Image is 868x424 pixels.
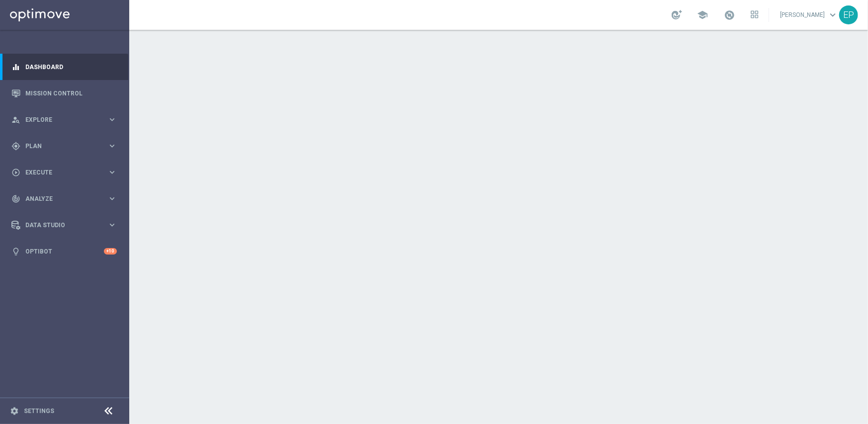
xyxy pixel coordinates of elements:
[11,115,107,124] div: Explore
[107,168,117,177] i: keyboard_arrow_right
[11,247,20,256] i: lightbulb
[11,116,117,124] button: person_search Explore keyboard_arrow_right
[25,196,107,202] span: Analyze
[104,248,117,254] div: +10
[11,142,117,150] button: gps_fixed Plan keyboard_arrow_right
[11,195,117,203] button: track_changes Analyze keyboard_arrow_right
[827,9,838,20] span: keyboard_arrow_down
[25,170,107,175] span: Execute
[11,194,107,203] div: Analyze
[11,54,117,80] div: Dashboard
[107,194,117,203] i: keyboard_arrow_right
[107,115,117,124] i: keyboard_arrow_right
[10,407,19,416] i: settings
[839,5,858,24] div: EP
[11,80,117,106] div: Mission Control
[25,238,104,264] a: Optibot
[697,9,708,20] span: school
[11,63,20,72] i: equalizer
[107,141,117,151] i: keyboard_arrow_right
[11,221,107,230] div: Data Studio
[25,54,117,80] a: Dashboard
[11,248,117,255] button: lightbulb Optibot +10
[107,220,117,230] i: keyboard_arrow_right
[11,221,117,229] button: Data Studio keyboard_arrow_right
[11,238,117,264] div: Optibot
[24,408,54,414] a: Settings
[25,222,107,228] span: Data Studio
[11,89,117,97] button: Mission Control
[11,168,20,177] i: play_circle_outline
[11,194,20,203] i: track_changes
[11,63,117,71] button: equalizer Dashboard
[11,142,20,151] i: gps_fixed
[25,117,107,123] span: Explore
[25,143,107,149] span: Plan
[25,80,117,106] a: Mission Control
[11,115,20,124] i: person_search
[11,142,107,151] div: Plan
[11,169,117,176] button: play_circle_outline Execute keyboard_arrow_right
[779,7,839,22] a: [PERSON_NAME]keyboard_arrow_down
[11,168,107,177] div: Execute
